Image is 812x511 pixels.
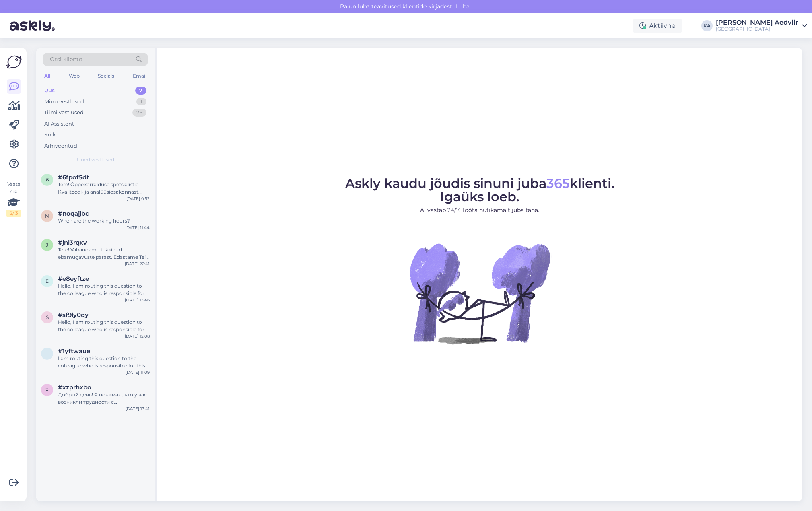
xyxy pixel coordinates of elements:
[58,348,90,355] span: #1yftwaue
[407,221,552,366] img: No Chat active
[135,87,146,95] div: 7
[345,175,614,204] span: Askly kaudu jõudis sinuni juba klienti. Igaüks loeb.
[44,109,84,117] div: Tiimi vestlused
[58,391,150,406] div: Добрый день! Я понимаю, что у вас возникли трудности с регистрацией на курсы. Для решения этой пр...
[6,54,22,70] img: Askly Logo
[58,384,91,391] span: #xzprhxbo
[58,355,150,369] div: I am routing this question to the colleague who is responsible for this topic. The reply might ta...
[345,206,614,214] p: AI vastab 24/7. Tööta nutikamalt juba täna.
[58,275,89,282] span: #e8eyftze
[125,225,150,231] div: [DATE] 11:44
[44,87,55,95] div: Uus
[6,210,21,217] div: 2 / 3
[132,109,146,117] div: 75
[44,131,56,139] div: Kõik
[701,20,713,31] div: KA
[125,261,150,267] div: [DATE] 22:41
[45,387,49,393] span: x
[96,71,116,81] div: Socials
[131,71,148,81] div: Email
[44,142,77,150] div: Arhiveeritud
[58,246,150,261] div: Tere! Vabandame tekkinud ebamugavuste pärast. Edastame Teie teate Moodle'i [PERSON_NAME] kohta me...
[58,282,150,297] div: Hello, I am routing this question to the colleague who is responsible for this topic. The reply m...
[546,175,570,191] span: 365
[126,196,150,202] div: [DATE] 0:52
[126,406,150,412] div: [DATE] 13:41
[716,19,798,26] div: [PERSON_NAME] Aedviir
[77,156,114,163] span: Uued vestlused
[633,19,682,33] div: Aktiivne
[43,71,52,81] div: All
[44,120,74,128] div: AI Assistent
[125,297,150,303] div: [DATE] 13:46
[46,242,48,248] span: j
[45,213,49,219] span: n
[67,71,81,81] div: Web
[716,26,798,32] div: [GEOGRAPHIC_DATA]
[125,333,150,339] div: [DATE] 12:08
[453,3,472,10] span: Luba
[6,181,21,217] div: Vaata siia
[58,239,87,246] span: #jnl3rqxv
[46,350,48,356] span: 1
[716,19,807,32] a: [PERSON_NAME] Aedviir[GEOGRAPHIC_DATA]
[126,369,150,375] div: [DATE] 11:09
[58,210,89,217] span: #noqajjbc
[45,278,49,284] span: e
[46,314,49,320] span: s
[58,174,89,181] span: #6fpof5dt
[50,55,82,64] span: Otsi kliente
[58,181,150,196] div: Tere! Õppekorralduse spetsialistid Kvaliteedi- ja analüüsiosakonnast oskavad aidata õppeinfosüste...
[136,98,146,106] div: 1
[58,217,150,225] div: When are the working hours?
[46,177,49,183] span: 6
[58,319,150,333] div: Hello, I am routing this question to the colleague who is responsible for this topic. The reply m...
[44,98,84,106] div: Minu vestlused
[58,311,89,319] span: #sf9ly0qy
